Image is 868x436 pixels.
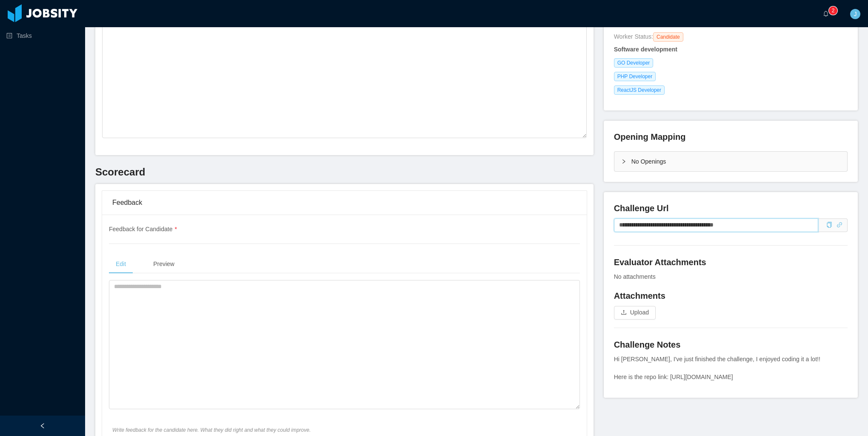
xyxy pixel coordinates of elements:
[614,355,848,382] div: Hi [PERSON_NAME], I've just finished the challenge, I enjoyed coding it a lot!! Here is the repo ...
[112,191,577,215] div: Feedback
[614,72,656,81] span: PHP Developer
[621,159,626,164] i: icon: right
[614,85,665,95] span: ReactJS Developer
[614,152,847,171] div: icon: rightNo Openings
[614,46,677,53] strong: Software development
[829,6,837,15] sup: 2
[837,221,842,228] a: icon: link
[653,32,683,42] span: Candidate
[6,27,78,44] a: icon: profileTasks
[837,222,842,228] i: icon: link
[109,255,133,274] div: Edit
[826,221,832,229] div: Copy
[614,202,848,214] h4: Challenge Url
[95,165,594,179] h3: Scorecard
[614,309,656,316] span: icon: uploadUpload
[614,272,848,281] div: No attachments
[826,222,832,228] i: icon: copy
[832,6,835,15] p: 2
[614,33,653,40] span: Worker Status:
[614,306,656,320] button: icon: uploadUpload
[614,131,686,143] h4: Opening Mapping
[109,226,177,232] span: Feedback for Candidate
[614,58,654,68] span: GO Developer
[614,290,848,302] h4: Attachments
[614,256,848,268] h4: Evaluator Attachments
[854,9,857,19] span: J
[146,255,181,274] div: Preview
[823,11,829,17] i: icon: bell
[614,339,848,351] h4: Challenge Notes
